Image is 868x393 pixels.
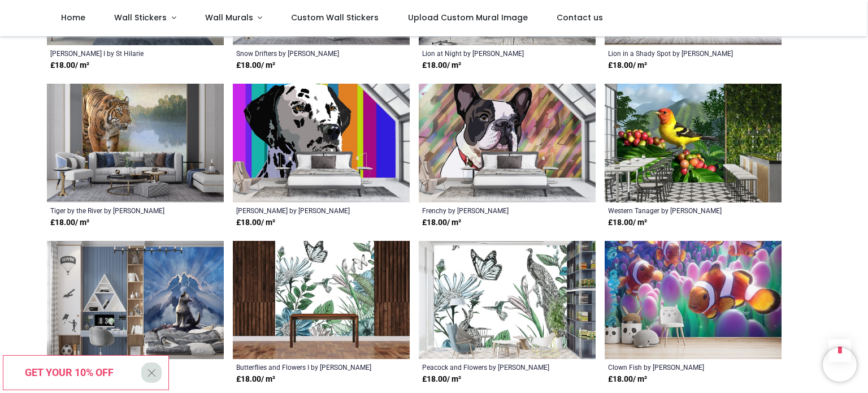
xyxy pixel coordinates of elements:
a: Peacock and Flowers by [PERSON_NAME] [422,362,558,372]
strong: £ 18.00 / m² [50,217,89,228]
span: Home [61,12,85,23]
strong: £ 18.00 / m² [236,217,275,228]
img: Butterflies and Flowers I Wall Mural by Amelia Ilangaratne [233,241,410,360]
a: Butterflies and Flowers I by [PERSON_NAME] [236,362,372,372]
img: Peacock and Flowers Wall Mural by Amelia Ilangaratne [419,241,596,360]
a: [PERSON_NAME] I by St Hilarie [50,49,186,58]
span: Wall Murals [205,12,253,23]
a: Frenchy by [PERSON_NAME] [422,206,558,215]
strong: £ 18.00 / m² [50,60,89,71]
strong: £ 18.00 / m² [236,60,275,71]
a: Lion at Night by [PERSON_NAME] [422,49,558,58]
strong: £ 18.00 / m² [422,60,461,71]
a: Snow Drifters by [PERSON_NAME] [236,49,372,58]
strong: £ 18.00 / m² [608,60,647,71]
img: Western Tanager Wall Mural by Jerry Lofaro [605,84,782,202]
strong: £ 18.00 / m² [608,217,647,228]
strong: £ 18.00 / m² [608,374,647,385]
strong: £ 18.00 / m² [422,374,461,385]
span: Contact us [557,12,603,23]
img: Lucy Wall Mural by Jo Thompson [233,84,410,202]
img: Leader of the Pack Wall Mural by Jerry Lofaro [47,241,224,360]
a: [PERSON_NAME] by [PERSON_NAME] [236,206,372,215]
strong: £ 18.00 / m² [422,217,461,228]
strong: £ 18.00 / m² [236,374,275,385]
img: Frenchy Wall Mural by Jo Thompson [419,84,596,202]
span: Custom Wall Stickers [291,12,379,23]
a: Western Tanager by [PERSON_NAME] [608,206,744,215]
span: Wall Stickers [114,12,167,23]
a: Lion in a Shady Spot by [PERSON_NAME] [608,49,744,58]
a: Clown Fish by [PERSON_NAME] [608,362,744,372]
span: Upload Custom Mural Image [408,12,528,23]
img: Tiger by the River Wall Mural by Chris Vest [47,84,224,202]
iframe: Brevo live chat [823,348,857,382]
a: Tiger by the River by [PERSON_NAME] [50,206,186,215]
img: Clown Fish Wall Mural by David Penfound [605,241,782,360]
